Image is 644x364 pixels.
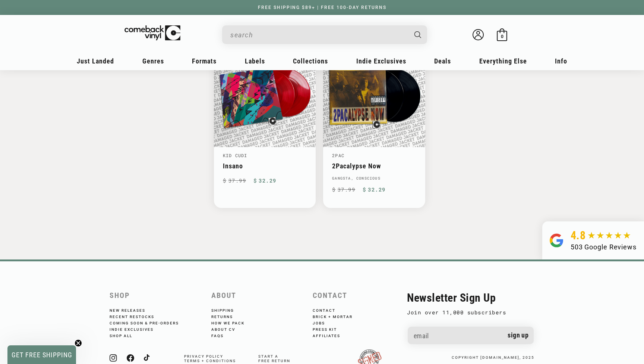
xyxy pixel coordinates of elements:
[479,57,527,65] span: Everything Else
[313,332,350,338] a: Affiliates
[75,339,82,347] button: Close teaser
[211,326,245,332] a: About CV
[332,162,416,170] a: 2Pacalypse Now
[434,57,451,65] span: Deals
[7,345,76,364] div: GET FREE SHIPPINGClose teaser
[110,308,155,313] a: New Releases
[245,57,265,65] span: Labels
[313,319,335,326] a: Jobs
[571,242,637,252] div: 503 Google Reviews
[313,313,363,319] a: Brick + Mortar
[110,291,204,300] h2: Shop
[502,327,534,344] button: Sign up
[571,229,586,242] span: 4.8
[407,291,534,304] h2: Newsletter Sign Up
[184,359,236,363] a: Terms + Conditions
[110,313,164,319] a: Recent Restocks
[555,57,567,65] span: Info
[313,291,407,300] h2: Contact
[211,308,244,313] a: Shipping
[110,326,164,332] a: Indie Exclusives
[110,319,189,326] a: Coming Soon & Pre-Orders
[222,25,427,44] div: Search
[313,326,347,332] a: Press Kit
[293,57,328,65] span: Collections
[211,319,255,326] a: How We Pack
[452,355,534,360] small: copyright [DOMAIN_NAME], 2025
[258,354,290,363] span: Start a free return
[542,221,644,259] a: 4.8 503 Google Reviews
[223,152,247,158] a: Kid Cudi
[313,308,345,313] a: Contact
[501,34,503,39] span: 0
[332,152,344,158] a: 2Pac
[211,291,306,300] h2: About
[408,25,428,44] button: Search
[223,162,307,170] a: Insano
[356,57,406,65] span: Indie Exclusives
[142,57,164,65] span: Genres
[12,351,72,359] span: GET FREE SHIPPING
[258,354,290,363] a: Start afree return
[408,327,534,346] input: Email
[588,232,631,239] img: star5.svg
[77,57,114,65] span: Just Landed
[211,332,234,338] a: FAQs
[250,5,394,10] a: FREE SHIPPING $89+ | FREE 100-DAY RETURNS
[550,229,563,252] img: Group.svg
[184,354,223,358] a: Privacy Policy
[110,332,142,338] a: Shop All
[230,27,407,43] input: When autocomplete results are available use up and down arrows to review and enter to select
[192,57,217,65] span: Formats
[211,313,243,319] a: Returns
[407,308,534,317] p: Join over 11,000 subscribers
